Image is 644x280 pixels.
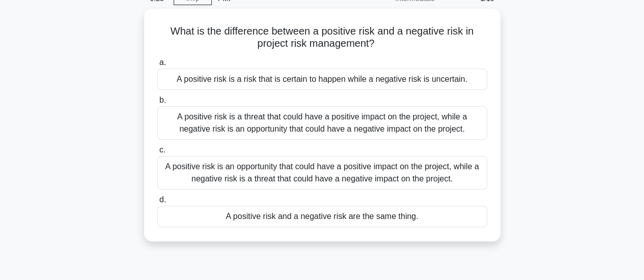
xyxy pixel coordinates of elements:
div: A positive risk is an opportunity that could have a positive impact on the project, while a negat... [157,156,487,190]
div: A positive risk and a negative risk are the same thing. [157,206,487,227]
div: A positive risk is a risk that is certain to happen while a negative risk is uncertain. [157,69,487,90]
span: a. [159,58,166,67]
span: c. [159,145,165,154]
span: b. [159,96,166,104]
h5: What is the difference between a positive risk and a negative risk in project risk management? [156,25,488,50]
div: A positive risk is a threat that could have a positive impact on the project, while a negative ri... [157,106,487,140]
span: d. [159,195,166,204]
